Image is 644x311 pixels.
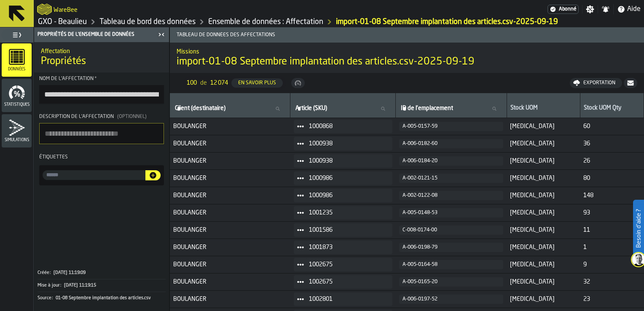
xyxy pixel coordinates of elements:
[309,158,386,164] span: 1000938
[510,296,577,303] span: [MEDICAL_DATA]
[294,103,392,114] input: label
[583,192,640,199] span: 148
[401,105,453,112] span: label
[402,141,500,147] div: A-006-0182-60
[547,5,579,14] div: Abonnement au menu
[38,279,166,292] button: Mise à jour:[DATE] 11:19:15
[402,279,500,285] div: A-005-0165-20
[583,227,640,233] span: 11
[399,191,504,200] button: button-A-002-0122-08
[41,46,162,55] h2: Sub Title
[38,267,166,279] div: KeyValueItem-Créée
[309,123,386,130] span: 1000868
[309,296,386,303] span: 1002801
[309,261,386,268] span: 1002675
[583,296,640,303] span: 23
[64,283,96,288] span: [DATE] 11:19:15
[336,17,558,27] a: link-to-/wh/i/879171bb-fb62-45b6-858d-60381ae340f0/ASSIGNMENT/7d6414d2-34ef-4332-9edc-6bd28e3a57b5
[38,279,166,292] div: KeyValueItem-Mise à jour
[583,140,640,147] span: 36
[399,295,504,304] button: button-A-006-0197-52
[583,279,640,285] span: 32
[399,103,503,114] input: label
[510,279,577,285] span: [MEDICAL_DATA]
[2,138,32,142] span: Simulations
[39,155,68,160] span: Étiquettes
[580,80,619,86] div: Exportation
[38,267,166,279] button: Créée:[DATE] 11:19:09
[402,262,500,268] div: A-005-0164-58
[399,225,504,235] button: button-C-008-0174-00
[177,47,637,55] h2: Sub Title
[177,55,475,69] span: import-01-08 Septembre implantation des articles.csv-2025-09-19
[510,244,577,251] span: [MEDICAL_DATA]
[402,296,500,302] div: A-006-0197-52
[309,227,386,233] span: 1001586
[2,67,32,72] span: Données
[510,175,577,182] span: [MEDICAL_DATA]
[399,139,504,148] button: button-A-006-0182-60
[559,6,577,12] span: Abonné
[570,78,622,88] button: button-Exportation
[94,76,97,82] span: Exigée
[56,295,151,301] span: 01-08 Septembre implantation des articles.csv
[402,210,500,216] div: A-005-0148-53
[43,170,145,180] label: input-value-
[52,295,53,301] span: :
[510,123,577,130] span: [MEDICAL_DATA]
[583,261,640,268] span: 9
[41,55,86,68] span: Propriétés
[145,170,161,180] button: button-
[399,277,504,287] button: button-A-005-0165-20
[38,292,166,304] div: KeyValueItem-Source
[39,123,164,144] textarea: Description de l'affectation(optionnel)
[291,78,305,88] button: button-
[60,283,61,288] span: :
[99,17,196,27] a: link-to-/wh/i/879171bb-fb62-45b6-858d-60381ae340f0/data
[634,201,643,256] label: Besoin d'aide ?
[582,5,598,13] label: button-toggle-Paramètres
[402,244,500,250] div: A-006-0198-79
[510,140,577,147] span: [MEDICAL_DATA]
[39,85,164,104] input: button-toolbar-Nom de l'affectation
[402,123,500,129] div: A-005-0157-59
[39,114,114,119] span: Description de l'affectation
[39,76,164,104] label: button-toolbar-Nom de l'affectation
[2,114,32,148] li: menu Simulations
[2,29,32,41] label: button-toggle-Basculer le menu complet
[510,209,577,216] span: [MEDICAL_DATA]
[173,296,287,303] span: BOULANGER
[510,158,577,164] span: [MEDICAL_DATA]
[173,192,287,199] span: BOULANGER
[39,76,164,82] div: Nom de l'affectation
[2,102,32,107] span: Statistiques
[210,80,228,86] span: 12 074
[583,244,640,251] span: 1
[614,4,644,14] label: button-toggle-Aide
[402,175,500,181] div: A-002-0121-15
[187,80,197,86] span: 100
[38,292,166,304] button: Source:01-08 Septembre implantation des articles.csv
[173,140,287,147] span: BOULANGER
[156,29,167,40] label: button-toggle-Fermez-moi
[43,170,145,180] input: input-value- input-value-
[34,27,169,42] header: Propriétés de l'ensemble de données
[180,76,290,90] div: ButtonLoadMore-En savoir plus-Prévenir-Première-Dernière
[54,270,86,276] span: [DATE] 11:19:09
[200,80,207,86] span: de
[402,158,500,164] div: A-006-0184-20
[38,295,55,301] div: Source
[547,5,579,14] a: link-to-/wh/i/879171bb-fb62-45b6-858d-60381ae340f0/settings/billing
[598,5,613,13] label: button-toggle-Notifications
[624,78,637,88] button: button-
[2,79,32,113] li: menu Statistiques
[235,80,279,86] div: En savoir plus
[399,208,504,217] button: button-A-005-0148-53
[399,260,504,269] button: button-A-005-0164-58
[173,227,287,233] span: BOULANGER
[583,175,640,182] span: 80
[309,175,386,182] span: 1000986
[399,174,504,183] button: button-A-002-0121-15
[38,283,63,288] div: Mise à jour
[402,193,500,198] div: A-002-0122-08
